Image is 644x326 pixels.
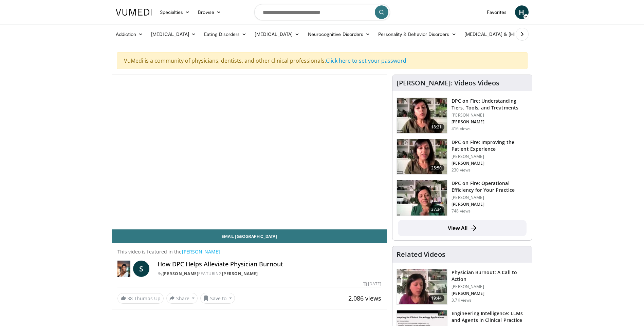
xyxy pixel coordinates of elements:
[326,57,406,64] a: Click here to set your password
[397,180,447,216] img: bea0c73b-0c1e-4ce8-acb5-c01a9b639ddf.150x105_q85_crop-smart_upscale.jpg
[428,165,445,171] span: 25:50
[452,202,528,207] p: [PERSON_NAME]
[166,293,198,304] button: Share
[428,124,445,130] span: 18:21
[112,229,387,243] a: Email [GEOGRAPHIC_DATA]
[452,298,472,303] p: 3.7K views
[397,139,528,175] a: 25:50 DPC on Fire: Improving the Patient Experience [PERSON_NAME] [PERSON_NAME] 230 views
[117,248,382,255] p: This video is featured in the
[398,220,527,236] a: View All
[397,269,447,305] img: ae962841-479a-4fc3-abd9-1af602e5c29c.150x105_q85_crop-smart_upscale.jpg
[363,281,381,287] div: [DATE]
[452,113,528,118] p: [PERSON_NAME]
[117,261,130,277] img: Dr. Sulagna Misra
[158,261,381,268] h4: How DPC Helps Alleviate Physician Burnout
[452,126,471,131] p: 416 views
[483,5,511,19] a: Favorites
[452,161,528,166] p: [PERSON_NAME]
[397,180,528,216] a: 37:34 DPC on Fire: Operational Efficiency for Your Practice [PERSON_NAME] [PERSON_NAME] 748 views
[460,27,557,41] a: [MEDICAL_DATA] & [MEDICAL_DATA]
[397,250,445,259] h4: Related Videos
[147,27,200,41] a: [MEDICAL_DATA]
[158,271,381,277] div: By FEATURING
[304,27,374,41] a: Neurocognitive Disorders
[254,4,390,20] input: Search topics, interventions
[397,98,447,133] img: 2e03c3fe-ada7-4482-aaa8-e396ecac43d1.150x105_q85_crop-smart_upscale.jpg
[200,293,235,304] button: Save to
[452,310,528,324] h3: Engineering Intelligence: LLMs and Agents in Clinical Practice
[452,119,528,125] p: [PERSON_NAME]
[348,294,381,302] span: 2,086 views
[117,52,528,69] div: VuMedi is a community of physicians, dentists, and other clinical professionals.
[452,180,528,193] h3: DPC on Fire: Operational Efficiency for Your Practice
[515,5,529,19] a: H
[127,295,133,302] span: 38
[452,139,528,152] h3: DPC on Fire: Improving the Patient Experience
[112,75,387,229] video-js: Video Player
[452,154,528,159] p: [PERSON_NAME]
[452,284,528,289] p: [PERSON_NAME]
[397,269,528,305] a: 19:44 Physician Burnout: A Call to Action [PERSON_NAME] [PERSON_NAME] 3.7K views
[428,206,445,213] span: 37:34
[374,27,460,41] a: Personality & Behavior Disorders
[117,293,164,304] a: 38 Thumbs Up
[251,27,303,41] a: [MEDICAL_DATA]
[452,269,528,283] h3: Physician Burnout: A Call to Action
[116,9,152,16] img: VuMedi Logo
[133,261,149,277] a: S
[397,98,528,134] a: 18:21 DPC on Fire: Understanding Tiers, Tools, and Treatments [PERSON_NAME] [PERSON_NAME] 416 views
[397,139,447,175] img: 5960f710-eedb-4c16-8e10-e96832d4f7c6.150x105_q85_crop-smart_upscale.jpg
[452,195,528,200] p: [PERSON_NAME]
[452,208,471,214] p: 748 views
[397,79,499,87] h4: [PERSON_NAME]: Videos Videos
[452,98,528,111] h3: DPC on Fire: Understanding Tiers, Tools, and Treatments
[182,248,220,255] a: [PERSON_NAME]
[112,27,147,41] a: Addiction
[222,271,258,277] a: [PERSON_NAME]
[163,271,199,277] a: [PERSON_NAME]
[200,27,251,41] a: Eating Disorders
[452,167,471,173] p: 230 views
[156,5,194,19] a: Specialties
[194,5,225,19] a: Browse
[428,295,445,302] span: 19:44
[452,291,528,296] p: [PERSON_NAME]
